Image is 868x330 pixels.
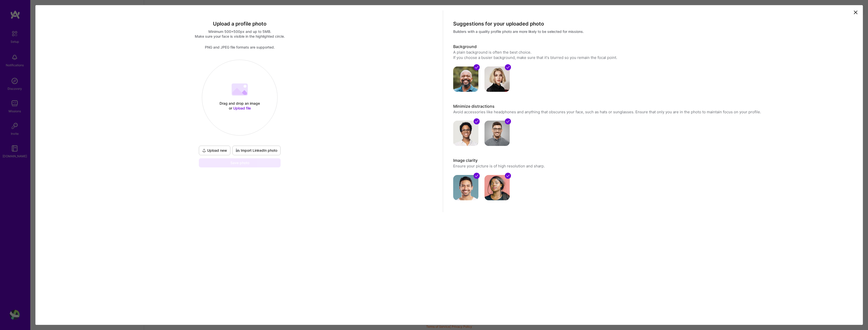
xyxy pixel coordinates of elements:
[453,20,852,27] div: Suggestions for your uploaded photo
[453,50,852,55] div: A plain background is often the best choice.
[236,148,277,153] span: Import LinkedIn photo
[218,101,261,111] div: Drag and drop an image or
[453,158,852,163] h3: Image clarity
[41,34,439,39] div: Make sure your face is visible in the highlighted circle.
[484,121,510,146] img: avatar
[233,106,251,110] span: Upload file
[236,148,240,152] i: icon LinkedInDarkV2
[453,55,852,60] div: If you choose a busier background, make sure that it's blurred so you remain the focal point.
[453,29,852,34] div: Builders with a quality profile photo are more likely to be selected for missions.
[202,148,227,153] span: Upload new
[453,104,852,109] h3: Minimize distractions
[453,109,852,115] p: Avoid accessories like headphones and anything that obscures your face, such as hats or sunglasse...
[484,67,510,92] img: avatar
[453,175,478,200] img: avatar
[453,44,852,50] h3: Background
[41,20,439,27] div: Upload a profile photo
[232,146,281,155] button: Import LinkedIn photo
[41,45,439,50] div: PNG and JPEG file formats are supported.
[453,121,478,146] img: avatar
[202,148,206,152] i: icon UploadDark
[484,175,510,200] img: avatar
[453,163,852,169] p: Ensure your picture is of high resolution and sharp.
[199,146,230,155] button: Upload new
[453,67,478,92] img: avatar
[232,146,281,155] div: To import a profile photo add your LinkedIn URL to your profile.
[198,60,282,167] div: Drag and drop an image or Upload fileUpload newImport LinkedIn photoSave photo
[41,29,439,34] div: Minimum 500x500px and up to 5MB.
